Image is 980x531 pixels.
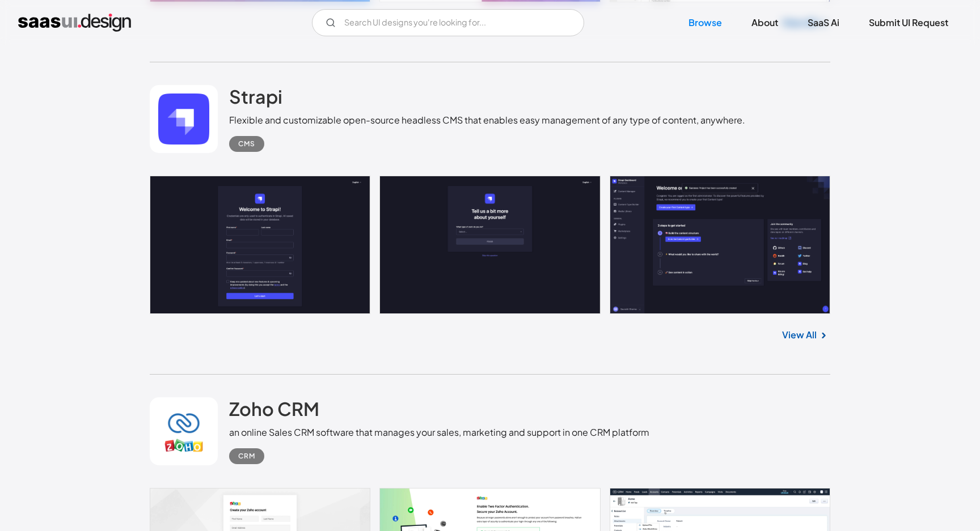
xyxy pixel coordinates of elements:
[229,397,319,420] h2: Zoho CRM
[312,9,584,36] form: Email Form
[229,113,745,127] div: Flexible and customizable open-source headless CMS that enables easy management of any type of co...
[855,10,962,35] a: Submit UI Request
[675,10,736,35] a: Browse
[782,328,817,342] a: View All
[229,85,282,108] h2: Strapi
[229,426,649,439] div: an online Sales CRM software that manages your sales, marketing and support in one CRM platform
[229,85,282,113] a: Strapi
[738,10,792,35] a: About
[18,14,131,32] a: home
[312,9,584,36] input: Search UI designs you're looking for...
[238,449,255,463] div: CRM
[794,10,853,35] a: SaaS Ai
[238,137,255,151] div: CMS
[229,397,319,426] a: Zoho CRM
